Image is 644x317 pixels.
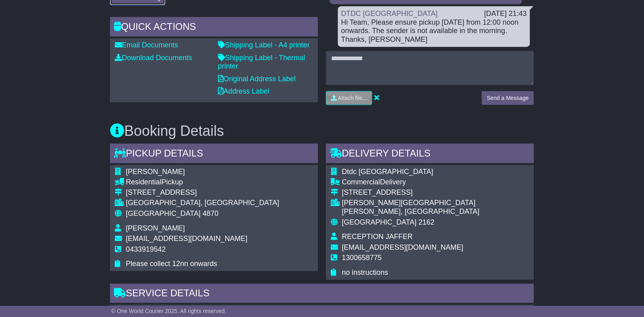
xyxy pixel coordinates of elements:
[202,210,218,218] span: 4870
[110,17,318,39] div: Quick Actions
[126,225,185,233] span: [PERSON_NAME]
[110,123,534,139] h3: Booking Details
[111,308,226,314] span: © One World Courier 2025. All rights reserved.
[342,168,433,176] span: Dtdc [GEOGRAPHIC_DATA]
[482,91,534,105] button: Send a Message
[342,244,463,252] span: [EMAIL_ADDRESS][DOMAIN_NAME]
[126,178,279,187] div: Pickup
[342,178,529,187] div: Delivery
[110,144,318,165] div: Pickup Details
[342,233,413,241] span: RECEPTION JAFFER
[342,189,529,198] div: [STREET_ADDRESS]
[115,41,178,49] a: Email Documents
[342,178,380,186] span: Commercial
[342,199,529,216] div: [PERSON_NAME][GEOGRAPHIC_DATA][PERSON_NAME], [GEOGRAPHIC_DATA]
[341,18,527,44] div: Hi Team, Please ensure pickup [DATE] from 12:00 noon onwards. The sender is not available in the ...
[218,87,269,95] a: Address Label
[126,235,247,243] span: [EMAIL_ADDRESS][DOMAIN_NAME]
[126,199,279,208] div: [GEOGRAPHIC_DATA], [GEOGRAPHIC_DATA]
[342,254,382,262] span: 1300658775
[126,246,166,254] span: 0433919542
[126,189,279,198] div: [STREET_ADDRESS]
[126,168,185,176] span: [PERSON_NAME]
[484,10,527,18] div: [DATE] 21:43
[218,41,310,49] a: Shipping Label - A4 printer
[342,269,388,277] span: no instructions
[126,178,161,186] span: Residential
[218,54,305,70] a: Shipping Label - Thermal printer
[218,75,296,83] a: Original Address Label
[110,284,534,305] div: Service Details
[126,260,217,268] span: Please collect 12nn onwards
[126,210,200,218] span: [GEOGRAPHIC_DATA]
[115,54,192,62] a: Download Documents
[342,219,416,227] span: [GEOGRAPHIC_DATA]
[326,144,534,165] div: Delivery Details
[341,10,438,18] a: DTDC [GEOGRAPHIC_DATA]
[418,219,434,227] span: 2162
